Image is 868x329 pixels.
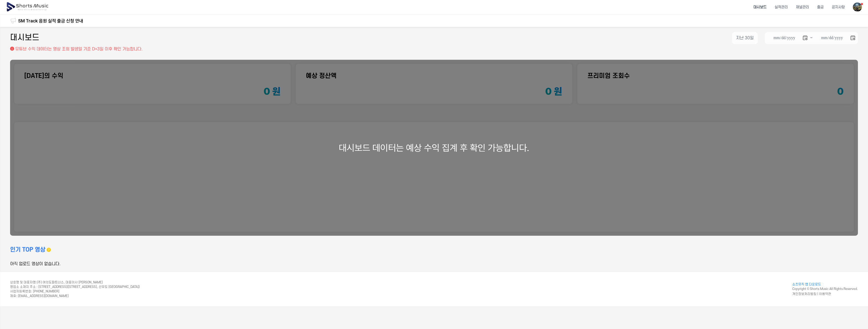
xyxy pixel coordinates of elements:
li: ~ [765,32,858,44]
img: 사용자 이미지 [853,3,862,12]
a: 공지사항 [828,1,849,14]
a: 실적관리 [771,1,792,14]
div: (주) 여의도파트너스, 대표이사 [PERSON_NAME] [STREET_ADDRESS]([STREET_ADDRESS], 선유도 [GEOGRAPHIC_DATA]) 사업자등록번호... [10,280,140,298]
a: 대시보드 [749,1,771,14]
a: SM Track 음원 실적 출금 신청 안내 [18,17,83,24]
a: 개인정보처리방침 | 이용약관 [792,292,831,296]
div: Copyright © Shorts Music All Rights Reserved. [792,282,858,296]
p: 유튜브 수익 데이터는 영상 조회 발생일 기준 D+3일 이후 확인 가능합니다. [15,46,143,52]
h3: 인기 TOP 영상 [10,246,45,254]
a: 출금 [813,1,828,14]
a: 채널관리 [792,1,813,14]
span: 영업소 소재지 주소 : [10,285,38,289]
img: 알림 아이콘 [10,18,16,24]
a: 쇼츠뮤직 앱 다운로드 [792,282,858,287]
div: 대시보드 데이터는 예상 수익 집계 후 확인 가능합니다. [10,60,858,236]
h2: 대시보드 [10,32,39,44]
button: 지난 30일 [732,32,758,44]
div: 아직 업로드 영상이 없습니다. [10,261,434,267]
img: 설명 아이콘 [10,47,14,51]
span: 상호명 및 대표자명 : [10,281,37,284]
